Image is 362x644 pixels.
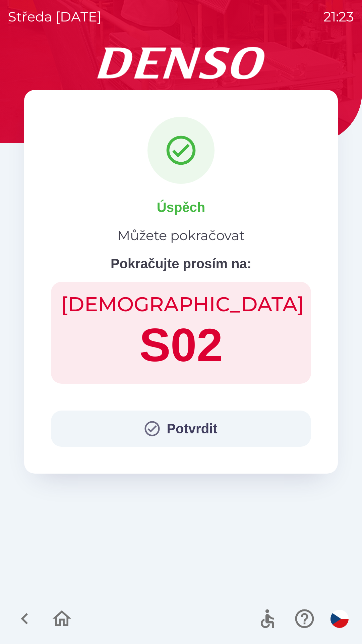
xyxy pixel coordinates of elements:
[157,197,205,217] p: Úspěch
[117,225,245,246] p: Můžete pokračovat
[61,317,301,374] h1: S02
[51,411,311,447] button: Potvrdit
[61,292,301,317] h2: [DEMOGRAPHIC_DATA]
[8,7,102,27] p: středa [DATE]
[111,254,251,274] p: Pokračujte prosím na:
[323,7,354,27] p: 21:23
[330,610,349,628] img: cs flag
[24,47,338,79] img: Logo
